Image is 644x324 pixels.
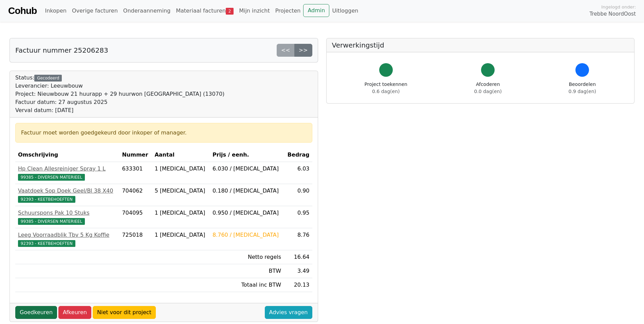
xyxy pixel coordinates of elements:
div: 0.180 / [MEDICAL_DATA] [213,187,281,195]
td: 3.49 [284,264,312,278]
span: 99385 - DIVERSEN MATERIEEL [18,174,85,181]
span: 0.9 dag(en) [569,89,596,94]
a: Advies vragen [265,306,312,319]
td: Totaal inc BTW [210,278,284,292]
a: Vaatdoek Sop Doek Geel/Bl 38 X4092393 - KEETBEHOEFTEN [18,187,116,203]
div: 6.030 / [MEDICAL_DATA] [213,165,281,173]
a: Materiaal facturen2 [173,4,236,18]
a: Admin [303,4,329,17]
div: 0.950 / [MEDICAL_DATA] [213,209,281,217]
th: Bedrag [284,148,312,162]
td: BTW [210,264,284,278]
div: 1 [MEDICAL_DATA] [154,165,207,173]
a: Mijn inzicht [236,4,273,18]
div: 8.760 / [MEDICAL_DATA] [213,231,281,239]
th: Nummer [119,148,152,162]
span: 92393 - KEETBEHOEFTEN [18,196,75,203]
td: 16.64 [284,250,312,264]
div: Schuurspons Pak 10 Stuks [18,209,116,217]
div: Factuur datum: 27 augustus 2025 [15,98,224,106]
a: Overige facturen [69,4,121,18]
span: Trebbe NoordOost [590,10,636,18]
td: Netto regels [210,250,284,264]
div: 1 [MEDICAL_DATA] [154,209,207,217]
a: Niet voor dit project [93,306,156,319]
div: 1 [MEDICAL_DATA] [154,231,207,239]
div: Status: [15,74,224,114]
div: Gecodeerd [34,75,62,82]
div: Leeg Voorraadblik Tbv 5 Kg Koffie [18,231,116,239]
td: 6.03 [284,162,312,184]
td: 725018 [119,228,152,250]
span: 99385 - DIVERSEN MATERIEEL [18,218,85,225]
div: Afcoderen [474,81,502,95]
h5: Verwerkingstijd [332,41,629,49]
div: Project toekennen [365,81,407,95]
td: 8.76 [284,228,312,250]
td: 704095 [119,206,152,228]
span: 92393 - KEETBEHOEFTEN [18,240,75,247]
div: 5 [MEDICAL_DATA] [154,187,207,195]
span: 2 [226,8,234,15]
div: Hp Clean Allesreiniger Spray 1 L [18,165,116,173]
td: 20.13 [284,278,312,292]
td: 704062 [119,184,152,206]
a: Cohub [8,3,37,19]
a: Goedkeuren [15,306,57,319]
a: Leeg Voorraadblik Tbv 5 Kg Koffie92393 - KEETBEHOEFTEN [18,231,116,247]
th: Prijs / eenh. [210,148,284,162]
a: Inkopen [42,4,69,18]
th: Omschrijving [15,148,119,162]
div: Verval datum: [DATE] [15,106,224,114]
div: Beoordelen [569,81,596,95]
div: Vaatdoek Sop Doek Geel/Bl 38 X40 [18,187,116,195]
span: Ingelogd onder: [601,4,636,10]
th: Aantal [152,148,210,162]
div: Factuur moet worden goedgekeurd door inkoper of manager. [21,129,307,137]
a: Onderaanneming [121,4,173,18]
a: Hp Clean Allesreiniger Spray 1 L99385 - DIVERSEN MATERIEEL [18,165,116,181]
a: Projecten [273,4,303,18]
div: Leverancier: Leeuwbouw [15,82,224,90]
h5: Factuur nummer 25206283 [15,46,108,54]
span: 0.6 dag(en) [372,89,400,94]
a: Schuurspons Pak 10 Stuks99385 - DIVERSEN MATERIEEL [18,209,116,225]
td: 633301 [119,162,152,184]
a: Afkeuren [58,306,91,319]
td: 0.90 [284,184,312,206]
td: 0.95 [284,206,312,228]
div: Project: Nieuwbouw 21 huurapp + 29 huurwon [GEOGRAPHIC_DATA] (13070) [15,90,224,98]
span: 0.0 dag(en) [474,89,502,94]
a: Uitloggen [329,4,361,18]
a: >> [294,44,312,57]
